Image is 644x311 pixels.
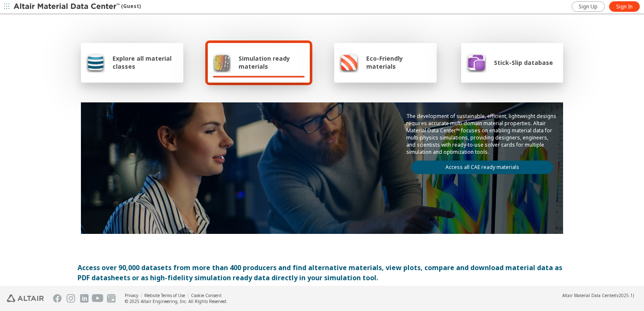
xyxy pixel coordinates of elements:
a: Cookie Consent [191,292,222,298]
img: Stick-Slip database [466,52,486,72]
img: Simulation ready materials [213,52,231,72]
a: Sign Up [572,1,605,12]
a: Sign In [609,1,640,12]
img: Altair Engineering [7,295,44,302]
div: © 2025 Altair Engineering, Inc. All Rights Reserved. [125,298,228,304]
img: Altair Material Data Center [13,3,121,11]
img: Eco-Friendly materials [339,52,359,72]
a: Website Terms of Use [144,292,185,298]
p: The development of sustainable, efficient, lightweight designs requires accurate multi-domain mat... [406,113,558,155]
img: Explore all material classes [86,52,105,72]
span: Simulation ready materials [239,54,305,70]
span: Sign In [616,3,633,10]
span: Altair Material Data Center [562,292,615,298]
a: Access all CAE ready materials [411,161,553,174]
div: (v2025.1) [562,292,634,298]
a: Privacy [125,292,138,298]
div: Access over 90,000 datasets from more than 400 producers and find alternative materials, view plo... [78,263,566,283]
span: Sign Up [579,3,598,10]
div: (Guest) [13,3,141,11]
span: Eco-Friendly materials [366,54,431,70]
span: Stick-Slip database [494,59,553,67]
span: Explore all material classes [113,54,178,70]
